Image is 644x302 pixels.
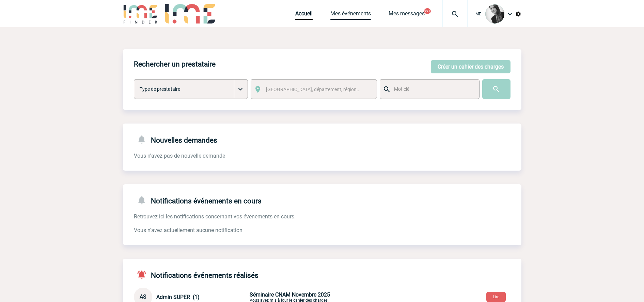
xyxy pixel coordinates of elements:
[134,60,216,68] h4: Rechercher un prestataire
[134,153,225,159] span: Vous n'avez pas de nouvelle demande
[134,134,217,144] h4: Nouvelles demandes
[134,213,296,220] span: Retrouvez ici les notifications concernant vos évenements en cours.
[330,10,371,20] a: Mes événements
[389,10,425,20] a: Mes messages
[140,293,146,300] span: AS
[482,79,511,99] input: Submit
[137,134,151,144] img: notifications-24-px-g.png
[392,85,473,94] input: Mot clé
[123,4,158,24] img: IME-Finder
[486,292,506,302] button: Lire
[250,291,330,298] span: Séminaire CNAM Novembre 2025
[137,195,151,205] img: notifications-24-px-g.png
[485,4,504,24] img: 101050-0.jpg
[481,293,511,300] a: Lire
[424,8,431,14] button: 99+
[156,294,200,300] span: Admin SUPER (1)
[134,195,262,205] h4: Notifications événements en cours
[137,270,151,279] img: notifications-active-24-px-r.png
[134,227,242,233] span: Vous n'avez actuellement aucune notification
[295,10,313,20] a: Accueil
[266,87,361,92] span: [GEOGRAPHIC_DATA], département, région...
[134,293,410,300] a: AS Admin SUPER (1) Séminaire CNAM Novembre 2025Vous avez mis à jour le cahier des charges.
[474,12,481,16] span: IME
[134,270,258,279] h4: Notifications événements réalisés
